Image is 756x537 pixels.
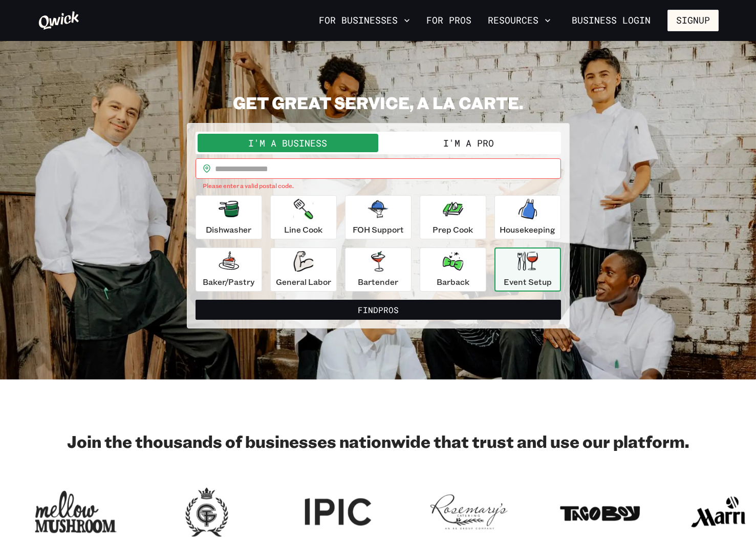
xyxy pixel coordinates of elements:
[433,223,473,236] p: Prep Cook
[270,195,337,239] button: Line Cook
[484,12,555,29] button: Resources
[276,276,331,288] p: General Labor
[187,92,570,113] h2: GET GREAT SERVICE, A LA CARTE.
[504,276,552,288] p: Event Setup
[437,276,469,288] p: Barback
[198,134,378,152] button: I'm a Business
[494,195,561,239] button: Housekeeping
[422,12,476,29] a: For Pros
[38,431,719,451] h2: Join the thousands of businesses nationwide that trust and use our platform.
[196,195,262,239] button: Dishwasher
[270,247,337,292] button: General Labor
[196,300,561,320] button: FindPros
[345,247,412,292] button: Bartender
[284,223,322,236] p: Line Cook
[206,223,251,236] p: Dishwasher
[420,195,486,239] button: Prep Cook
[315,12,414,29] button: For Businesses
[196,247,262,292] button: Baker/Pastry
[203,181,554,191] p: Please enter a valid postal code.
[494,247,561,292] button: Event Setup
[353,223,404,236] p: FOH Support
[378,134,559,152] button: I'm a Pro
[563,10,659,31] a: Business Login
[358,276,398,288] p: Bartender
[500,223,555,236] p: Housekeeping
[345,195,412,239] button: FOH Support
[203,276,254,288] p: Baker/Pastry
[420,247,486,292] button: Barback
[667,10,719,31] button: Signup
